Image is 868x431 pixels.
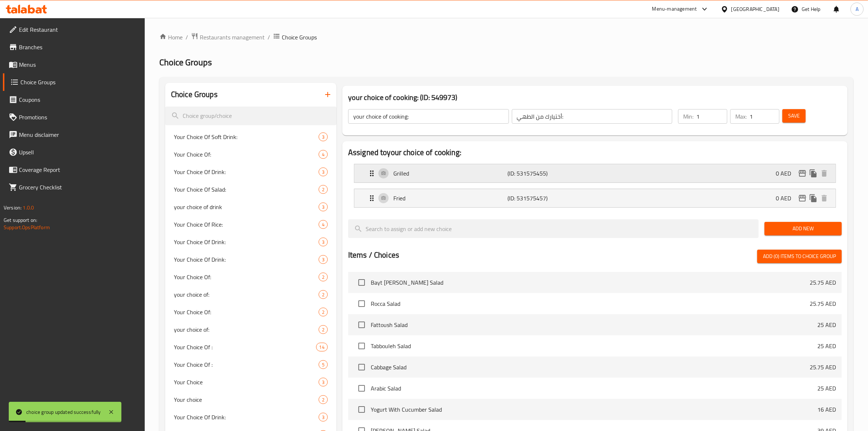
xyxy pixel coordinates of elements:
[776,194,797,203] p: 0 AED
[371,320,817,329] span: Fattoush Salad
[19,183,139,192] span: Grocery Checklist
[810,363,836,372] p: 25.75 AED
[319,396,327,403] span: 2
[165,181,336,198] div: Your Choice Of Salad:2
[26,408,101,416] div: choice group updated successfully
[808,168,819,179] button: duplicate
[319,274,327,281] span: 2
[319,169,327,176] span: 3
[319,309,327,316] span: 2
[348,161,842,186] li: Expand
[319,290,328,299] div: Choices
[319,378,328,386] div: Choices
[817,405,836,414] p: 16 AED
[797,168,808,179] button: edit
[165,373,336,391] div: Your Choice3
[319,395,328,404] div: Choices
[319,132,328,141] div: Choices
[348,250,399,261] h2: Items / Choices
[165,338,336,356] div: Your Choice Of :14
[371,384,817,393] span: Arabic Salad
[19,130,139,139] span: Menu disclaimer
[191,32,265,42] a: Restaurants management
[319,221,327,228] span: 4
[797,193,808,204] button: edit
[174,290,319,299] span: your choice of:
[174,273,319,281] span: Your Choice Of:
[186,33,188,42] li: /
[165,268,336,286] div: Your Choice Of:2
[763,252,836,261] span: Add (0) items to choice group
[19,95,139,104] span: Coupons
[508,194,584,203] p: (ID: 531575457)
[770,224,836,233] span: Add New
[319,151,327,158] span: 4
[174,203,319,211] span: your choice of drink
[319,273,328,281] div: Choices
[348,147,842,158] h2: Assigned to your choice of cooking:
[354,275,369,290] span: Select choice
[319,413,328,422] div: Choices
[319,308,328,316] div: Choices
[3,73,145,91] a: Choice Groups
[19,113,139,122] span: Promotions
[174,413,319,422] span: Your Choice Of Drink:
[268,33,270,42] li: /
[808,193,819,204] button: duplicate
[165,233,336,251] div: Your Choice Of Drink:3
[19,148,139,157] span: Upsell
[174,378,319,386] span: Your Choice
[817,342,836,350] p: 25 AED
[757,250,842,263] button: Add (0) items to choice group
[165,198,336,216] div: your choice of drink3
[348,219,759,238] input: search
[683,112,693,121] p: Min:
[316,344,327,351] span: 14
[282,33,317,42] span: Choice Groups
[319,361,327,368] span: 5
[856,5,859,13] span: A
[165,107,336,125] input: search
[200,33,265,42] span: Restaurants management
[354,359,369,375] span: Select choice
[174,343,316,351] span: Your Choice Of :
[20,78,139,86] span: Choice Groups
[354,189,836,207] div: Expand
[174,395,319,404] span: Your choice
[319,414,327,421] span: 3
[165,321,336,338] div: your choice of:2
[165,408,336,426] div: Your Choice Of Drink:3
[819,168,830,179] button: delete
[817,384,836,393] p: 25 AED
[731,5,779,13] div: [GEOGRAPHIC_DATA]
[319,325,328,334] div: Choices
[165,216,336,233] div: Your Choice Of Rice:4
[319,220,328,229] div: Choices
[319,168,328,176] div: Choices
[810,299,836,308] p: 25.75 AED
[319,291,327,298] span: 2
[165,128,336,146] div: Your Choice Of Soft Drink:3
[174,185,319,194] span: Your Choice Of Salad:
[819,193,830,204] button: delete
[371,405,817,414] span: Yogurt With Cucumber Salad
[319,186,327,193] span: 2
[393,169,508,178] p: Grilled
[3,161,145,178] a: Coverage Report
[174,255,319,264] span: Your Choice Of Drink:
[652,5,697,14] div: Menu-management
[174,360,319,369] span: Your Choice Of :
[159,32,853,42] nav: breadcrumb
[174,150,319,159] span: Your Choice Of:
[3,56,145,73] a: Menus
[319,239,327,246] span: 3
[319,255,328,264] div: Choices
[174,238,319,246] span: Your Choice Of Drink:
[782,109,806,123] button: Save
[319,326,327,333] span: 2
[174,220,319,229] span: Your Choice Of Rice:
[319,204,327,211] span: 3
[371,299,810,308] span: Rocca Salad
[354,164,836,182] div: Expand
[371,363,810,372] span: Cabbage Salad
